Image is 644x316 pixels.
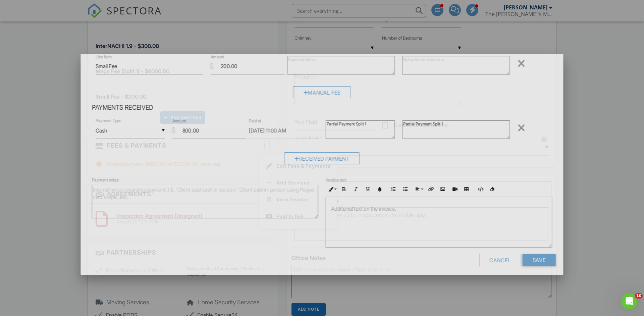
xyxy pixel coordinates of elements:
button: Clear Formatting [486,183,498,196]
button: Colors [374,183,386,196]
button: Insert Video [449,183,461,196]
label: Payment notes [92,177,119,183]
button: Insert Link (⌘K) [425,183,437,196]
button: Code View [474,183,486,196]
div: $ [171,125,176,136]
button: Bold (⌘B) [338,183,350,196]
button: Align [413,183,425,196]
label: Line Item [96,54,112,60]
label: Paid at [249,118,262,124]
div: $ [210,61,214,72]
textarea: Partial Payment Split 1 [326,120,395,139]
button: Ordered List [387,183,399,196]
iframe: Intercom live chat [621,293,637,309]
label: Amount [211,54,224,60]
button: Unordered List [399,183,412,196]
button: Inline Style [326,183,338,196]
a: Manual Fee [293,91,351,98]
input: Save [523,254,556,266]
button: Insert Image (⌘P) [437,183,449,196]
button: Insert Table [461,183,473,196]
div: Cancel [479,254,522,266]
button: Italic (⌘I) [350,183,362,196]
a: Received Payment [284,157,360,163]
span: 10 [635,293,643,299]
label: Invoice text [326,177,346,183]
div: Manual Fee [293,87,351,99]
label: Payment Type [96,118,121,124]
div: Received Payment [284,152,360,164]
button: Underline (⌘U) [362,183,374,196]
label: Amount [172,118,186,124]
textarea: Partial Payment Split 1 [402,120,510,139]
h4: Payments Received [92,104,552,112]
